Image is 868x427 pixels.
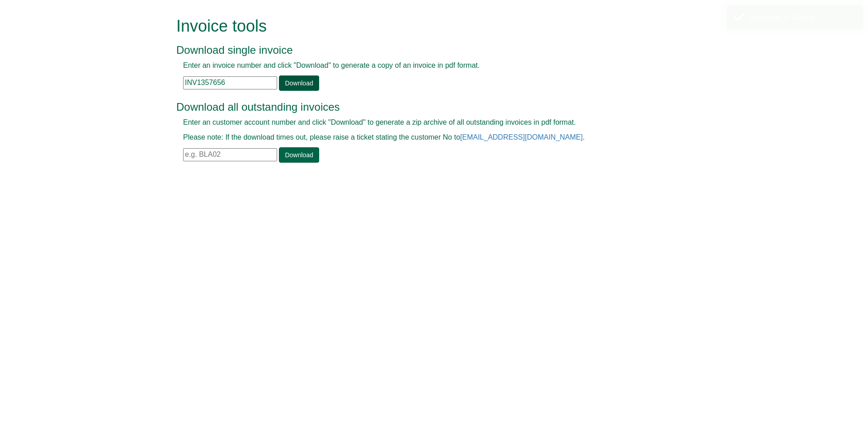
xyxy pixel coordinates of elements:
h3: Download single invoice [176,44,671,56]
input: e.g. INV1234 [183,76,277,89]
a: [EMAIL_ADDRESS][DOMAIN_NAME] [460,133,583,141]
p: Enter an customer account number and click "Download" to generate a zip archive of all outstandin... [183,117,665,128]
p: Please note: If the download times out, please raise a ticket stating the customer No to . [183,132,665,143]
input: e.g. BLA02 [183,148,277,161]
p: Enter an invoice number and click "Download" to generate a copy of an invoice in pdf format. [183,61,665,71]
div: Download is starting... [750,12,856,23]
h1: Invoice tools [176,17,671,35]
h3: Download all outstanding invoices [176,101,671,113]
a: Download [279,75,319,91]
a: Download [279,147,319,163]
